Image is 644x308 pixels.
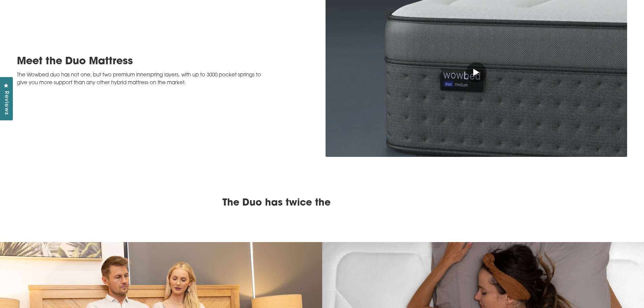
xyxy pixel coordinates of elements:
[17,55,271,69] h1: Meet the Duo Mattress
[331,189,422,212] span: number of springs
[331,212,422,236] span: comfort
[17,72,271,87] p: The Wowbed duo has not one, but two premium innerspring layers, with up to 3000 pocket springs to...
[2,91,10,115] span: Reviews
[222,191,331,210] p: The Duo has twice the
